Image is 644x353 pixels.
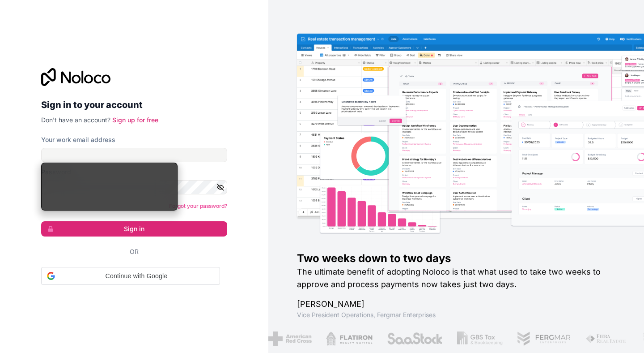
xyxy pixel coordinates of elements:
img: /assets/fergmar-CudnrXN5.png [517,331,571,346]
h2: Sign in to your account [41,97,227,113]
img: /assets/fiera-fwj2N5v4.png [585,331,627,346]
label: Your work email address [41,135,115,144]
span: Don't have an account? [41,116,110,124]
input: Email address [41,148,227,162]
a: Forgot your password? [169,202,227,209]
button: Sign in [41,221,227,237]
div: Continue with Google [41,267,220,285]
img: /assets/flatiron-C8eUkumj.png [326,331,373,346]
h1: Two weeks down to two days [297,251,615,266]
a: Sign up for free [112,116,158,124]
h1: Vice President Operations , Fergmar Enterprises [297,310,615,319]
span: Or [130,247,139,256]
img: /assets/saastock-C6Zbiodz.png [386,331,443,346]
h1: [PERSON_NAME] [297,298,615,310]
img: /assets/gbstax-C-GtDUiK.png [457,331,503,346]
span: Continue with Google [59,271,214,281]
h2: The ultimate benefit of adopting Noloco is that what used to take two weeks to approve and proces... [297,266,615,291]
img: /assets/american-red-cross-BAupjrZR.png [268,331,311,346]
